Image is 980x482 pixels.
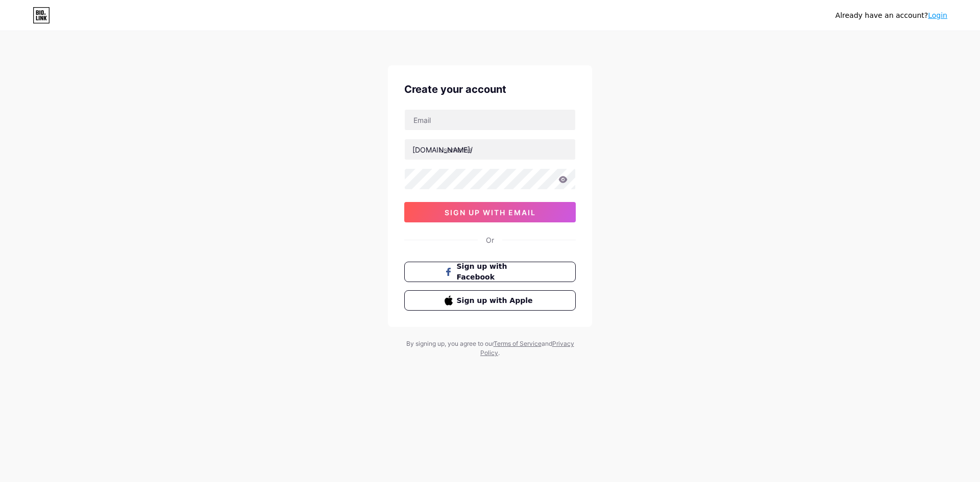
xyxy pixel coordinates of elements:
div: Create your account [404,82,576,97]
button: Sign up with Apple [404,290,576,311]
div: Or [486,235,494,245]
div: By signing up, you agree to our and . [403,339,577,358]
span: Sign up with Facebook [457,261,536,283]
div: Already have an account? [836,10,947,21]
button: Sign up with Facebook [404,262,576,282]
span: sign up with email [445,208,536,217]
span: Sign up with Apple [457,295,536,306]
div: [DOMAIN_NAME]/ [412,144,473,155]
a: Login [928,11,947,19]
input: username [405,139,575,160]
button: sign up with email [404,202,576,222]
input: Email [405,110,575,130]
a: Terms of Service [494,340,542,347]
